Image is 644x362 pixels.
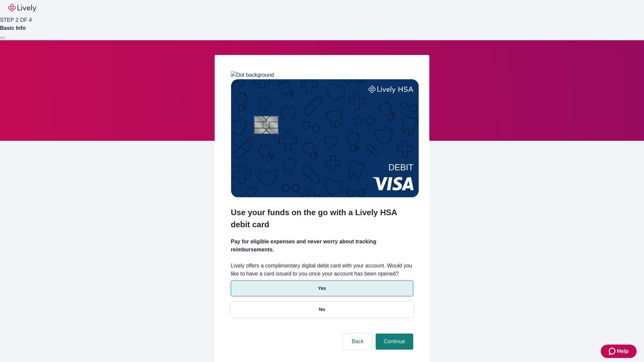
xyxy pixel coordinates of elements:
[231,79,419,197] img: Debit card
[231,262,413,278] label: Lively offers a complimentary digital debit card with your account. Would you like to have a card...
[601,345,637,358] button: Zendesk support iconHelp
[8,4,36,12] img: Lively
[319,306,325,313] p: No
[318,285,326,292] p: Yes
[231,71,274,79] img: Dot background
[609,347,617,355] svg: Zendesk support icon
[617,347,629,355] span: Help
[231,206,413,231] h2: Use your funds on the go with a Lively HSA debit card
[343,334,372,350] button: Back
[231,238,413,254] h4: Pay for eligible expenses and never worry about tracking reimbursements.
[376,334,413,350] button: Continue
[231,281,413,296] button: Yes
[231,302,413,317] button: No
